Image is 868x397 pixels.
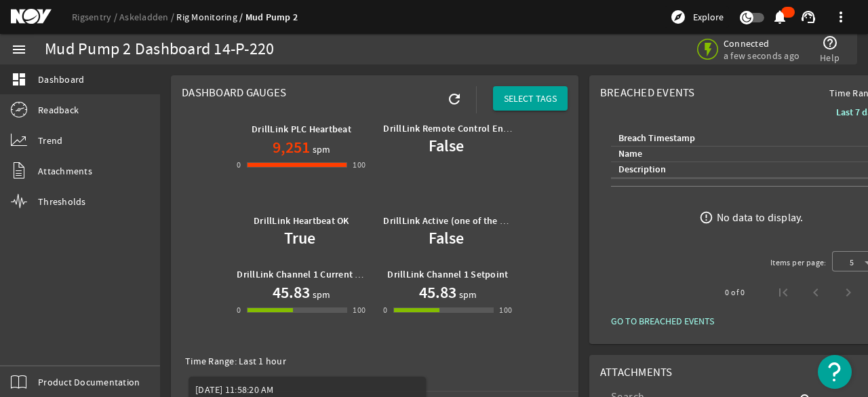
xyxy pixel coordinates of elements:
div: 100 [353,158,366,172]
span: a few seconds ago [724,50,800,62]
mat-icon: notifications [772,9,788,25]
div: 0 [383,303,387,317]
b: DrillLink PLC Heartbeat [252,123,351,136]
text: 300 [203,387,216,397]
div: Name [618,147,642,162]
span: spm [310,143,331,156]
span: Dashboard Gauges [182,86,286,100]
b: DrillLink Heartbeat OK [254,214,349,227]
a: Rigsentry [72,11,119,23]
span: Attachments [38,164,92,178]
div: 100 [353,303,366,317]
b: DrillLink Remote Control Enabled (From Cyberbase) [383,122,605,135]
button: GO TO BREACHED EVENTS [600,309,725,333]
span: Explore [693,10,724,24]
mat-icon: explore [670,9,686,25]
b: False [429,227,464,249]
b: True [284,227,315,249]
span: Readback [38,103,79,117]
mat-icon: menu [11,41,27,58]
h1: 45.83 [419,282,456,303]
b: False [429,135,464,157]
button: more_vert [825,1,857,33]
b: DrillLink Channel 1 Setpoint [387,268,508,281]
div: 100 [499,303,512,317]
div: 0 of 0 [725,286,745,299]
button: Explore [665,6,729,28]
span: spm [456,288,477,301]
div: Items per page: [770,256,827,269]
button: SELECT TAGS [493,86,568,111]
div: Breach Timestamp [618,131,695,146]
h1: 9,251 [273,136,310,158]
span: spm [310,288,331,301]
div: Mud Pump 2 Dashboard 14-P-220 [45,43,274,56]
div: Description [618,162,666,177]
a: Mud Pump 2 [245,11,298,24]
span: SELECT TAGS [504,92,557,105]
span: GO TO BREACHED EVENTS [611,314,714,328]
a: Rig Monitoring [176,11,245,23]
mat-icon: error_outline [699,210,713,225]
span: Breached Events [600,86,695,100]
span: Connected [724,37,800,50]
mat-icon: support_agent [800,9,816,25]
mat-icon: dashboard [11,71,27,88]
text: 12500 [241,387,262,397]
span: Attachments [600,365,673,379]
div: 0 [237,303,241,317]
span: Thresholds [38,195,86,208]
mat-icon: refresh [446,91,462,107]
mat-icon: help_outline [822,35,838,51]
div: Time Range: Last 1 hour [185,354,564,368]
h1: 45.83 [273,282,310,303]
div: No data to display. [717,211,804,225]
button: Open Resource Center [818,355,852,389]
a: Askeladden [119,11,176,23]
span: Trend [38,134,62,147]
div: 0 [237,158,241,172]
b: DrillLink Active (one of the channels are active) [383,214,584,227]
span: Help [820,51,840,64]
b: DrillLink Channel 1 Current value [237,268,378,281]
span: Dashboard [38,73,84,86]
span: Product Documentation [38,375,140,389]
